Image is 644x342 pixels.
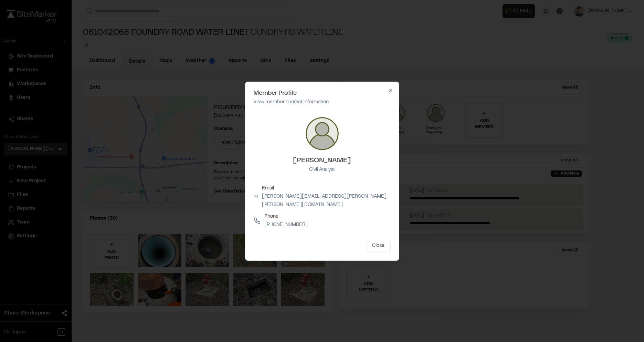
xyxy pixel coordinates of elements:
p: View member contact information [254,99,391,106]
p: Civil Analyst [293,166,351,174]
p: Phone [265,213,308,220]
h2: Member Profile [254,90,391,96]
a: [PERSON_NAME][EMAIL_ADDRESS][PERSON_NAME][PERSON_NAME][DOMAIN_NAME] [262,195,387,207]
a: [PHONE_NUMBER] [265,223,308,227]
p: Email [262,185,390,192]
img: Matthew Ontiveros [306,117,339,150]
h3: [PERSON_NAME] [293,156,351,166]
button: Close [367,240,391,252]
